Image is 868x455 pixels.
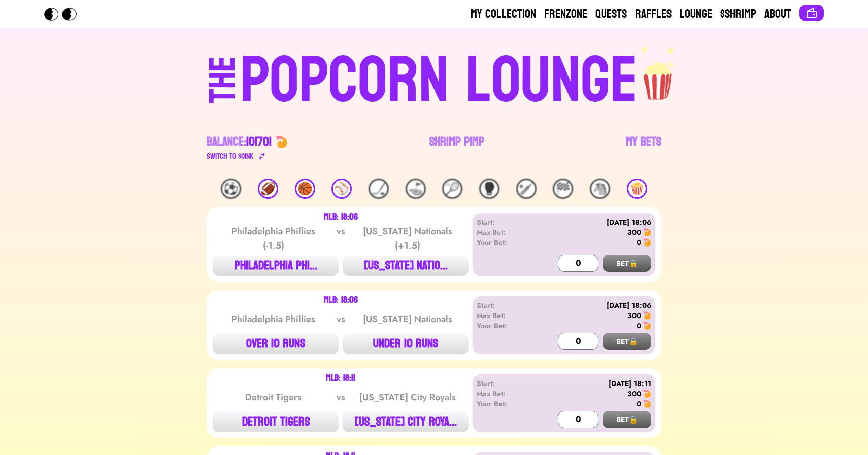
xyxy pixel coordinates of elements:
button: PHILADELPHIA PHI... [213,256,339,276]
button: [US_STATE] CITY ROYA... [343,412,469,432]
div: 🏈 [258,179,278,199]
div: Start: [477,300,535,310]
a: My Collection [471,6,536,22]
div: ⚾️ [331,179,352,199]
a: Quests [595,6,627,22]
div: Your Bet: [477,237,535,248]
div: Your Bet: [477,399,535,409]
img: 🍤 [643,311,651,320]
div: 🥊 [479,179,499,199]
img: 🍤 [643,238,651,247]
button: UNDER 10 RUNS [343,334,469,354]
a: $Shrimp [720,6,756,22]
div: ⚽️ [221,179,241,199]
div: 🏀 [295,179,315,199]
div: 🐴 [590,179,610,199]
div: vs [335,390,347,404]
div: vs [335,312,347,326]
div: Start: [477,378,535,389]
div: MLB: 18:06 [324,213,358,221]
a: My Bets [626,134,661,162]
img: 🍤 [643,400,651,408]
img: 🍤 [276,136,288,148]
div: Balance: [207,134,272,150]
span: 101701 [246,131,272,153]
div: [US_STATE] Nationals (+1.5) [356,224,459,253]
img: Popcorn [44,8,85,21]
div: 🏁 [553,179,573,199]
a: Frenzone [544,6,587,22]
button: [US_STATE] NATIO... [343,256,469,276]
div: [DATE] 18:06 [535,300,651,310]
div: 300 [627,389,641,399]
div: Detroit Tigers [222,390,325,404]
button: OVER 10 RUNS [213,334,339,354]
div: 0 [637,237,641,248]
a: Shrimp Pimp [429,134,484,162]
div: Max Bet: [477,389,535,399]
div: Max Bet: [477,310,535,321]
div: [US_STATE] City Royals [356,390,459,404]
div: MLB: 18:11 [326,374,355,382]
div: 🍿 [627,179,647,199]
div: POPCORN LOUNGE [240,49,638,114]
div: [DATE] 18:06 [535,217,651,227]
div: 🏒 [369,179,389,199]
div: ⛳️ [406,179,426,199]
div: Philadelphia Phillies (-1.5) [222,224,325,253]
div: Max Bet: [477,227,535,237]
div: Start: [477,217,535,227]
button: BET🔒 [603,411,651,428]
div: MLB: 18:06 [324,296,358,304]
div: 🎾 [442,179,462,199]
div: 300 [627,227,641,237]
div: 300 [627,310,641,321]
a: About [764,6,791,22]
div: [DATE] 18:11 [535,378,651,389]
div: vs [335,224,347,253]
a: THEPOPCORN LOUNGEpopcorn [121,45,747,114]
a: Raffles [635,6,672,22]
div: THE [205,56,241,124]
div: Your Bet: [477,321,535,331]
div: 0 [637,321,641,331]
button: BET🔒 [603,333,651,350]
img: 🍤 [643,390,651,398]
button: DETROIT TIGERS [213,412,339,432]
a: Lounge [680,6,712,22]
div: [US_STATE] Nationals [356,312,459,326]
img: 🍤 [643,228,651,236]
div: 0 [637,399,641,409]
img: popcorn [638,45,679,101]
div: Philadelphia Phillies [222,312,325,326]
button: BET🔒 [603,255,651,272]
div: Switch to $ OINK [207,150,254,162]
div: 🏏 [516,179,537,199]
img: 🍤 [643,322,651,330]
img: Connect wallet [806,7,818,19]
